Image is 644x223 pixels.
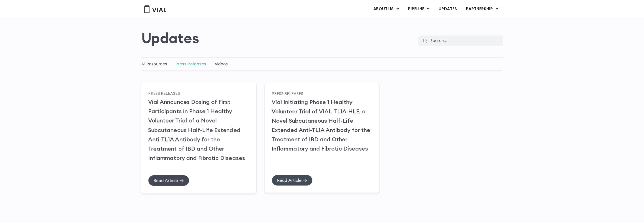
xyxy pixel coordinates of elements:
a: Read Article [148,175,189,186]
h2: Updates [141,30,199,46]
img: Vial Logo [144,5,166,13]
a: Press Releases [148,90,180,96]
a: PARTNERSHIPMenu Toggle [461,4,502,14]
a: Press Releases [175,61,206,67]
a: Read Article [272,175,313,186]
input: Search... [427,36,503,46]
span: Read Article [153,178,178,182]
a: Press Releases [272,91,303,96]
a: All Resources [141,61,167,67]
span: Read Article [277,178,302,182]
a: Videos [215,61,228,67]
a: Vial Initiating Phase 1 Healthy Volunteer Trial of VIAL-TL1A-HLE, a Novel Subcutaneous Half-Life ... [272,98,370,152]
a: ABOUT USMenu Toggle [368,4,403,14]
a: UPDATES [434,4,461,14]
a: Vial Announces Dosing of First Participants in Phase 1 Healthy Volunteer Trial of a Novel Subcuta... [148,98,245,161]
a: PIPELINEMenu Toggle [403,4,433,14]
